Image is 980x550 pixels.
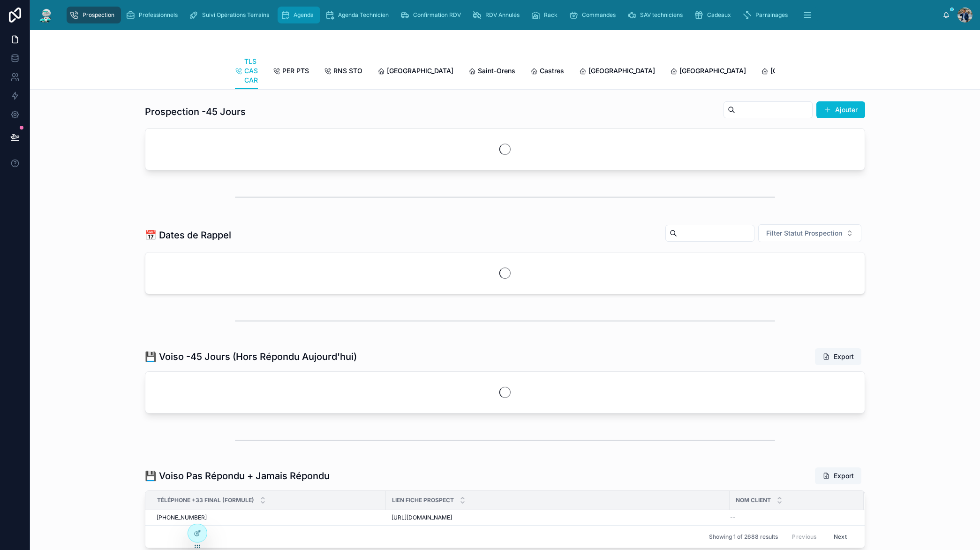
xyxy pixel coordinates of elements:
span: [GEOGRAPHIC_DATA] [387,66,453,76]
a: Rack [528,7,564,23]
span: -- [730,514,736,521]
button: Next [827,529,853,544]
span: Showing 1 of 2688 results [709,533,778,541]
a: Parrainages [739,7,794,23]
span: Suivi Opérations Terrains [202,11,269,19]
a: Agenda [278,7,320,23]
a: RDV Annulés [469,7,526,23]
a: SAV techniciens [624,7,689,23]
span: TLS CAS CAR [244,57,258,85]
span: [GEOGRAPHIC_DATA] [770,66,837,76]
span: Agenda Technicien [338,11,389,19]
span: RNS STO [333,66,362,76]
a: -- [730,514,852,521]
span: Parrainages [755,11,788,19]
span: [PHONE_NUMBER] [157,514,207,521]
span: Lien Fiche Prospect [392,497,454,504]
h1: 📅 Dates de Rappel [145,229,231,242]
a: [GEOGRAPHIC_DATA] [377,62,453,81]
span: Filter Statut Prospection [766,229,842,238]
button: Export [815,348,861,365]
span: Nom Client [736,497,771,504]
span: Professionnels [139,11,178,19]
h1: 💾 Voiso Pas Répondu + Jamais Répondu [145,469,330,482]
span: [GEOGRAPHIC_DATA] [679,66,746,76]
div: scrollable content [62,5,942,25]
a: [GEOGRAPHIC_DATA] [670,62,746,81]
span: Cadeaux [707,11,731,19]
a: [GEOGRAPHIC_DATA] [761,62,837,81]
a: Saint-Orens [468,62,515,81]
a: RNS STO [324,62,362,81]
span: Prospection [83,11,114,19]
a: Prospection [67,7,121,23]
a: Commandes [566,7,622,23]
span: Saint-Orens [478,66,515,76]
span: Rack [544,11,558,19]
button: Select Button [758,224,861,242]
h1: Prospection -45 Jours [145,105,246,118]
h1: 💾 Voiso -45 Jours (Hors Répondu Aujourd'hui) [145,350,357,363]
button: Ajouter [816,101,865,118]
a: Confirmation RDV [397,7,467,23]
a: Castres [530,62,564,81]
span: Confirmation RDV [413,11,461,19]
a: TLS CAS CAR [235,53,258,90]
button: Export [815,467,861,484]
a: [PHONE_NUMBER] [157,514,380,521]
span: RDV Annulés [485,11,520,19]
a: Professionnels [123,7,184,23]
a: Agenda Technicien [322,7,395,23]
span: [GEOGRAPHIC_DATA] [588,66,655,76]
a: PER PTS [273,62,309,81]
span: Castres [540,66,564,76]
span: Téléphone +33 Final (formule) [157,497,254,504]
span: Agenda [294,11,314,19]
a: Cadeaux [691,7,738,23]
span: [URL][DOMAIN_NAME] [392,514,452,521]
img: App logo [38,8,54,23]
span: SAV techniciens [640,11,683,19]
span: Commandes [582,11,616,19]
a: Suivi Opérations Terrains [186,7,276,23]
span: PER PTS [282,66,309,76]
a: [GEOGRAPHIC_DATA] [579,62,655,81]
a: [URL][DOMAIN_NAME] [392,514,724,521]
